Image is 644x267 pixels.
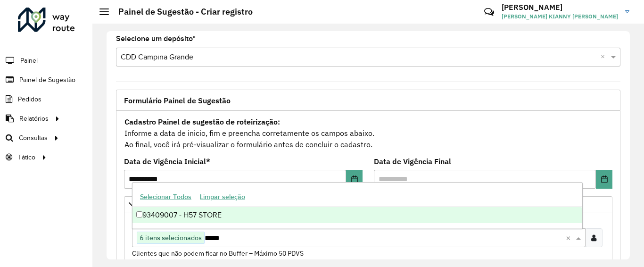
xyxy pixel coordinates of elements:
span: Formulário Painel de Sugestão [124,97,231,104]
span: Painel [20,56,38,66]
label: Selecione um depósito [116,33,196,44]
a: Contato Rápido [479,2,499,22]
div: Informe a data de inicio, fim e preencha corretamente os campos abaixo. Ao final, você irá pré-vi... [124,116,612,150]
a: Priorizar Cliente - Não podem ficar no buffer [124,196,612,212]
span: Tático [18,152,35,162]
span: Relatórios [19,114,49,124]
label: Data de Vigência Inicial [124,156,210,167]
ng-dropdown-panel: Options list [132,182,583,229]
button: Selecionar Todos [136,190,196,204]
button: Limpar seleção [196,190,249,204]
span: Pedidos [18,94,41,104]
span: Consultas [19,133,48,143]
span: 6 itens selecionados [137,232,204,243]
strong: Cadastro Painel de sugestão de roteirização: [124,117,280,126]
div: 93409007 - H57 STORE [132,207,582,223]
span: Painel de Sugestão [19,75,75,85]
button: Choose Date [596,170,612,189]
h2: Painel de Sugestão - Criar registro [109,7,253,17]
button: Choose Date [346,170,363,189]
label: Data de Vigência Final [374,156,451,167]
small: Clientes que não podem ficar no Buffer – Máximo 50 PDVS [132,249,304,258]
span: Clear all [566,232,574,243]
span: Clear all [601,51,609,63]
span: [PERSON_NAME] KIANNY [PERSON_NAME] [502,12,618,21]
h3: [PERSON_NAME] [502,3,618,12]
